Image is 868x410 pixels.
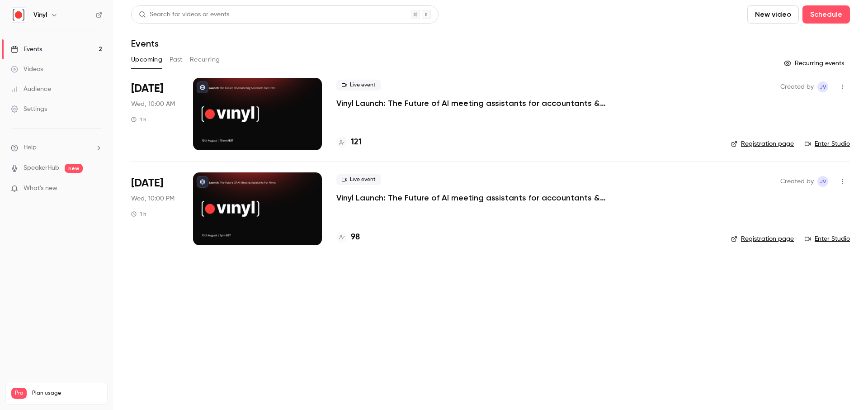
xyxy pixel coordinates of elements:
[336,80,381,91] span: Live event
[11,105,47,114] div: Settings
[170,52,183,67] button: Past
[11,143,102,153] li: help-dropdown-opener
[802,5,850,24] button: Schedule
[24,163,59,173] a: SpeakerHub
[131,38,159,49] h1: Events
[131,52,162,67] button: Upcoming
[731,234,794,243] a: Registration page
[805,234,850,243] a: Enter Studio
[139,10,229,19] div: Search for videos or events
[65,164,83,173] span: new
[131,176,163,191] span: [DATE]
[131,210,146,218] div: 1 h
[817,176,828,187] span: Jordan Vickery
[747,5,799,24] button: New video
[780,56,850,71] button: Recurring events
[24,143,37,153] span: Help
[336,231,360,243] a: 98
[91,185,102,193] iframe: Noticeable Trigger
[336,98,608,109] a: Vinyl Launch: The Future of AI meeting assistants for accountants & bookkeepers
[336,192,608,203] a: Vinyl Launch: The Future of AI meeting assistants for accountants & bookkeepers
[336,136,362,148] a: 121
[131,116,146,123] div: 1 h
[731,139,794,148] a: Registration page
[351,231,360,243] h4: 98
[780,176,814,187] span: Created by
[33,10,47,19] h6: Vinyl
[32,390,102,397] span: Plan usage
[24,184,57,193] span: What's new
[820,176,826,187] span: JV
[131,194,175,203] span: Wed, 10:00 PM
[11,45,42,54] div: Events
[11,65,43,74] div: Videos
[336,174,381,185] span: Live event
[11,388,27,399] span: Pro
[817,81,828,92] span: Jordan Vickery
[131,81,163,96] span: [DATE]
[11,85,51,94] div: Audience
[820,81,826,92] span: JV
[780,81,814,92] span: Created by
[190,52,220,67] button: Recurring
[351,136,362,148] h4: 121
[131,100,175,109] span: Wed, 10:00 AM
[131,78,179,150] div: Aug 13 Wed, 10:00 AM (Australia/Sydney)
[11,8,26,22] img: Vinyl
[805,139,850,148] a: Enter Studio
[131,172,179,245] div: Aug 13 Wed, 1:00 PM (Europe/London)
